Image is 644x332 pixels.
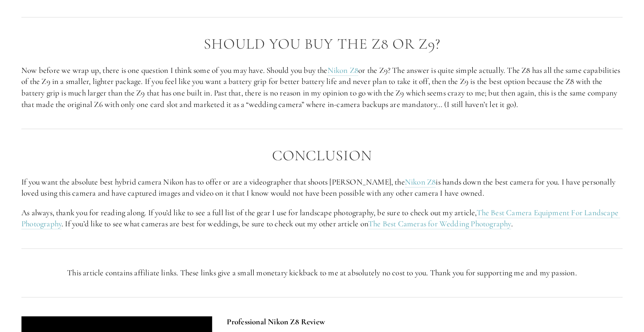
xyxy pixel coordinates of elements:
p: As always, thank you for reading along. If you’d like to see a full list of the gear I use for la... [21,207,623,230]
strong: Professional Nikon Z8 Review [227,317,325,326]
h2: Conclusion [21,147,623,164]
p: This article contains affiliate links. These links give a small monetary kickback to me at absolu... [21,267,623,279]
p: Now before we wrap up, there is one question I think some of you may have. Should you buy the or ... [21,65,623,110]
a: The Best Cameras for Wedding Photography [368,219,511,229]
a: Nikon Z8 [328,65,359,76]
a: Nikon Z8 [405,177,436,188]
a: The Best Camera Equipment For Landscape Photography [21,208,620,230]
p: If you want the absolute best hybrid camera Nikon has to offer or are a videographer that shoots ... [21,176,623,199]
h2: Should you buy the Z8 or Z9? [21,36,623,52]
